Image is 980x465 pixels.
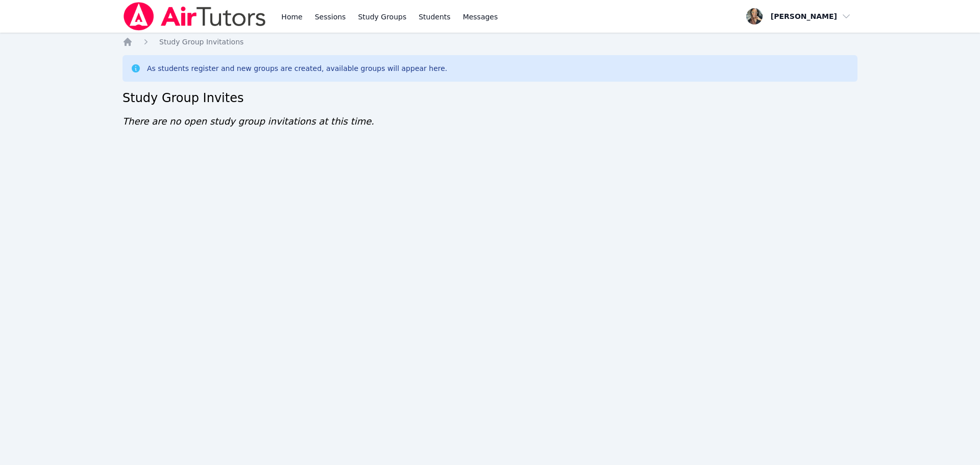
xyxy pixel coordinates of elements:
div: As students register and new groups are created, available groups will appear here. [147,63,447,74]
h2: Study Group Invites [122,90,857,106]
span: There are no open study group invitations at this time. [122,116,374,127]
span: Study Group Invitations [159,38,243,46]
a: Study Group Invitations [159,37,243,47]
img: Air Tutors [122,2,267,31]
nav: Breadcrumb [122,37,857,47]
span: Messages [463,12,498,22]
